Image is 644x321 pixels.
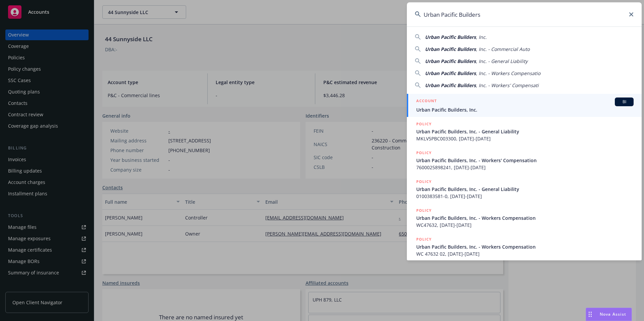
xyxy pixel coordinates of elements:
[476,70,540,76] span: , Inc. - Workers Compensatio
[407,94,642,117] a: ACCOUNTBIUrban Pacific Builders, Inc.
[416,236,432,243] h5: POLICY
[416,221,634,229] span: WC47632, [DATE]-[DATE]
[416,178,432,185] h5: POLICY
[476,82,539,88] span: , Inc. - Workers' Compensati
[416,186,634,193] span: Urban Pacific Builders, Inc. - General Liability
[407,232,642,261] a: POLICYUrban Pacific Builders, Inc. - Workers CompensationWC 47632 02, [DATE]-[DATE]
[586,308,632,321] button: Nova Assist
[425,34,476,40] span: Urban Pacific Builders
[416,121,432,127] h5: POLICY
[416,157,634,164] span: Urban Pacific Builders, Inc. - Workers' Compensation
[416,128,634,135] span: Urban Pacific Builders, Inc. - General Liability
[416,207,432,214] h5: POLICY
[407,2,642,26] input: Search...
[476,46,530,52] span: , Inc. - Commercial Auto
[416,193,634,200] span: 0100383581-0, [DATE]-[DATE]
[586,308,594,321] div: Drag to move
[407,175,642,203] a: POLICYUrban Pacific Builders, Inc. - General Liability0100383581-0, [DATE]-[DATE]
[407,146,642,175] a: POLICYUrban Pacific Builders, Inc. - Workers' Compensation7600025898241, [DATE]-[DATE]
[600,311,626,317] span: Nova Assist
[416,106,634,113] span: Urban Pacific Builders, Inc.
[416,98,437,106] h5: ACCOUNT
[407,203,642,232] a: POLICYUrban Pacific Builders, Inc. - Workers CompensationWC47632, [DATE]-[DATE]
[425,82,476,88] span: Urban Pacific Builders
[407,117,642,146] a: POLICYUrban Pacific Builders, Inc. - General LiabilityMKLV5PBC003300, [DATE]-[DATE]
[416,149,432,156] h5: POLICY
[416,250,634,257] span: WC 47632 02, [DATE]-[DATE]
[476,58,528,64] span: , Inc. - General Liability
[618,99,631,105] span: BI
[416,164,634,171] span: 7600025898241, [DATE]-[DATE]
[476,34,487,40] span: , Inc.
[416,243,634,250] span: Urban Pacific Builders, Inc. - Workers Compensation
[425,70,476,76] span: Urban Pacific Builders
[416,214,634,221] span: Urban Pacific Builders, Inc. - Workers Compensation
[416,135,634,142] span: MKLV5PBC003300, [DATE]-[DATE]
[425,58,476,64] span: Urban Pacific Builders
[425,46,476,52] span: Urban Pacific Builders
